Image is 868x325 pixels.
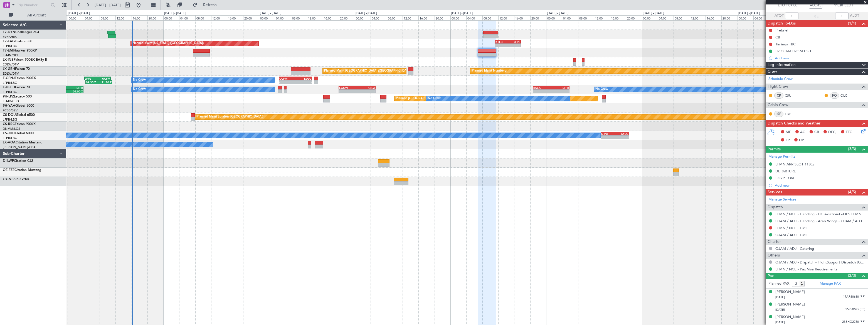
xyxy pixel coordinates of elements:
[279,77,295,80] div: UCFM
[17,1,49,9] input: Trip Number
[307,15,323,20] div: 12:00
[498,15,514,20] div: 12:00
[3,44,17,48] a: LFPB/LBG
[562,15,578,20] div: 04:00
[775,183,865,188] div: Add new
[3,113,16,117] span: CS-DOU
[778,3,787,8] span: ETOT
[844,3,853,8] span: ELDT
[3,31,15,34] span: T7-DYN
[3,72,19,76] a: EDLW/DTM
[3,178,16,181] span: OY-NBS
[3,53,19,57] a: LFMN/NCE
[14,13,59,17] span: All Aircraft
[3,118,17,122] a: LFPB/LBG
[3,58,47,62] a: LX-INBFalcon 900EX EASy II
[514,15,530,20] div: 16:00
[356,11,377,16] div: [DATE] - [DATE]
[508,44,520,47] div: -
[601,136,615,139] div: -
[3,113,35,117] a: CS-DOUGlobal 6500
[615,136,628,139] div: -
[99,80,112,84] div: 11:10 Z
[179,15,195,20] div: 04:00
[842,320,865,324] span: 23EHO2750 (PP)
[211,15,227,20] div: 12:00
[768,76,793,82] a: Schedule Crew
[775,56,865,60] div: Add new
[775,289,805,295] div: [PERSON_NAME]
[3,127,20,131] a: DNMM/LOS
[295,80,312,84] div: -
[775,308,785,312] span: [DATE]
[774,111,783,117] div: ISP
[3,77,36,80] a: F-GPNJFalcon 900EX
[658,15,674,20] div: 04:00
[133,76,146,84] div: No Crew
[100,15,115,20] div: 08:00
[775,233,807,237] a: OJAM / ADJ - Fuel
[195,15,211,20] div: 08:00
[84,15,100,20] div: 04:00
[775,314,805,320] div: [PERSON_NAME]
[768,239,781,245] span: Charter
[768,84,788,90] span: Flight Crew
[533,90,551,93] div: -
[451,11,473,16] div: [DATE] - [DATE]
[3,49,14,52] span: T7-EMI
[508,40,520,43] div: LFPB
[3,31,39,34] a: T7-DYNChallenger 604
[3,145,36,149] a: [PERSON_NAME]/QSA
[800,129,805,135] span: AC
[428,94,441,103] div: No Crew
[848,189,856,195] span: (4/5)
[775,42,796,47] div: Timings TBC
[115,15,131,20] div: 12:00
[3,86,15,89] span: F-HECD
[551,86,569,89] div: LFPB
[3,77,15,80] span: F-GPNJ
[495,44,508,47] div: -
[850,13,859,19] span: ALDT
[98,77,110,80] div: UCFM
[132,39,204,48] div: Planned Maint [US_STATE] ([GEOGRAPHIC_DATA])
[775,13,784,19] span: ATOT
[67,90,83,93] div: 04:00 Z
[785,93,797,98] a: CSU
[3,178,30,181] a: OY-NBSPC12/NG
[843,295,865,299] span: 17AR60630 (PP)
[768,252,780,259] span: Others
[3,95,14,98] span: 9H-LPZ
[3,40,16,43] span: T7-EAGL
[3,108,18,113] a: FCBB/BZV
[768,102,788,108] span: Cabin Crew
[643,11,664,16] div: [DATE] - [DATE]
[6,11,60,20] button: All Aircraft
[339,15,355,20] div: 20:00
[355,15,371,20] div: 00:00
[768,62,796,68] span: Leg Information
[466,15,482,20] div: 04:00
[472,67,507,75] div: Planned Maint Nurnberg
[775,302,805,307] div: [PERSON_NAME]
[3,99,19,103] a: LFMD/CEQ
[3,95,32,98] a: 9H-LPZLegacy 500
[775,176,795,180] div: EGYPT OVF
[834,3,843,8] span: 11:30
[674,15,689,20] div: 08:00
[68,15,83,20] div: 00:00
[642,15,658,20] div: 00:00
[132,15,147,20] div: 16:00
[530,15,546,20] div: 20:00
[768,273,774,279] span: Pax
[387,15,403,20] div: 08:00
[846,129,852,135] span: FFC
[601,132,615,135] div: LFPB
[3,123,36,126] a: CS-RRCFalcon 900LX
[546,15,562,20] div: 00:00
[533,86,551,89] div: KSEA
[133,85,146,94] div: No Crew
[259,15,275,20] div: 00:00
[3,104,34,107] a: 9H-YAAGlobal 5000
[775,260,865,265] a: OJAM / ADJ - Dispatch - FlightSupport Dispatch [GEOGRAPHIC_DATA]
